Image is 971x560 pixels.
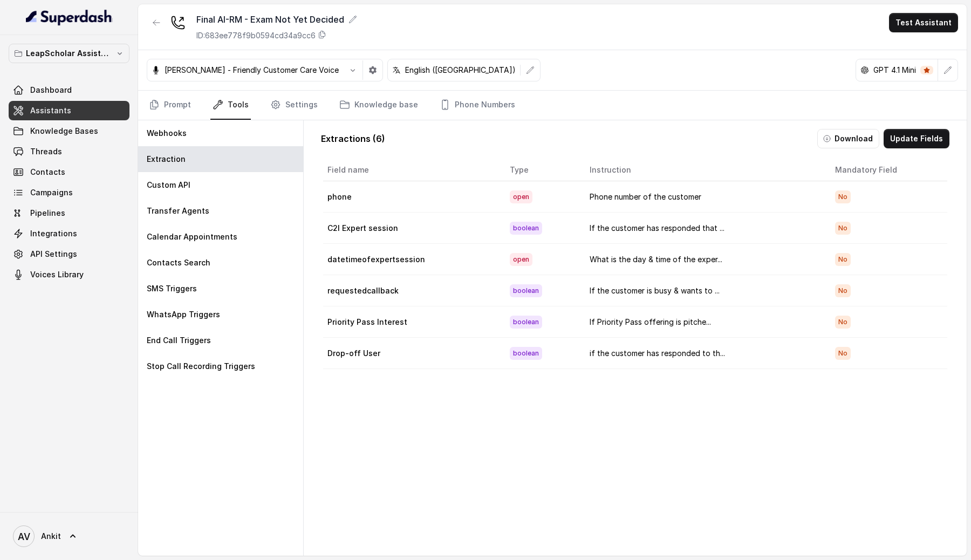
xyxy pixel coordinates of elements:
[147,128,187,139] p: Webhooks
[30,167,65,177] span: Contacts
[581,181,826,213] td: Phone number of the customer
[30,146,62,157] span: Threads
[835,190,851,203] span: No
[41,531,61,542] span: Ankit
[323,338,501,369] td: Drop-off User
[884,129,949,148] button: Update Fields
[323,213,501,244] td: C2I Expert session
[321,132,385,145] p: Extractions ( 6 )
[30,187,73,198] span: Campaigns
[889,13,958,32] button: Test Assistant
[210,91,251,120] a: Tools
[26,9,113,26] img: light.svg
[9,203,129,223] a: Pipelines
[9,80,129,100] a: Dashboard
[30,228,77,239] span: Integrations
[323,306,501,338] td: Priority Pass Interest
[30,85,72,95] span: Dashboard
[9,244,129,264] a: API Settings
[323,244,501,275] td: datetimeofexpertsession
[147,231,237,242] p: Calendar Appointments
[826,159,947,181] th: Mandatory Field
[147,206,209,216] p: Transfer Agents
[30,269,84,280] span: Voices Library
[9,183,129,202] a: Campaigns
[323,181,501,213] td: phone
[323,275,501,306] td: requestedcallback
[9,101,129,120] a: Assistants
[147,257,210,268] p: Contacts Search
[835,284,851,297] span: No
[581,306,826,338] td: If Priority Pass offering is pitche...
[30,105,71,116] span: Assistants
[835,222,851,235] span: No
[835,253,851,266] span: No
[9,224,129,243] a: Integrations
[817,129,879,148] button: Download
[835,347,851,360] span: No
[30,126,98,136] span: Knowledge Bases
[147,335,211,346] p: End Call Triggers
[581,159,826,181] th: Instruction
[26,47,112,60] p: LeapScholar Assistant
[147,309,220,320] p: WhatsApp Triggers
[9,142,129,161] a: Threads
[337,91,420,120] a: Knowledge base
[510,347,542,360] span: boolean
[147,91,958,120] nav: Tabs
[165,65,339,76] p: [PERSON_NAME] - Friendly Customer Care Voice
[581,338,826,369] td: if the customer has responded to th...
[9,265,129,284] a: Voices Library
[9,521,129,551] a: Ankit
[9,162,129,182] a: Contacts
[18,531,30,542] text: AV
[147,180,190,190] p: Custom API
[196,30,316,41] p: ID: 683ee778f9b0594cd34a9cc6
[510,253,532,266] span: open
[268,91,320,120] a: Settings
[147,91,193,120] a: Prompt
[510,284,542,297] span: boolean
[510,222,542,235] span: boolean
[9,44,129,63] button: LeapScholar Assistant
[581,213,826,244] td: If the customer has responded that ...
[147,283,197,294] p: SMS Triggers
[835,316,851,329] span: No
[9,121,129,141] a: Knowledge Bases
[405,65,516,76] p: English ([GEOGRAPHIC_DATA])
[860,66,869,74] svg: openai logo
[581,244,826,275] td: What is the day & time of the exper...
[437,91,517,120] a: Phone Numbers
[323,159,501,181] th: Field name
[510,190,532,203] span: open
[581,275,826,306] td: If the customer is busy & wants to ...
[147,361,255,372] p: Stop Call Recording Triggers
[196,13,357,26] div: Final AI-RM - Exam Not Yet Decided
[147,154,186,165] p: Extraction
[510,316,542,329] span: boolean
[30,249,77,259] span: API Settings
[501,159,581,181] th: Type
[30,208,65,218] span: Pipelines
[873,65,916,76] p: GPT 4.1 Mini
